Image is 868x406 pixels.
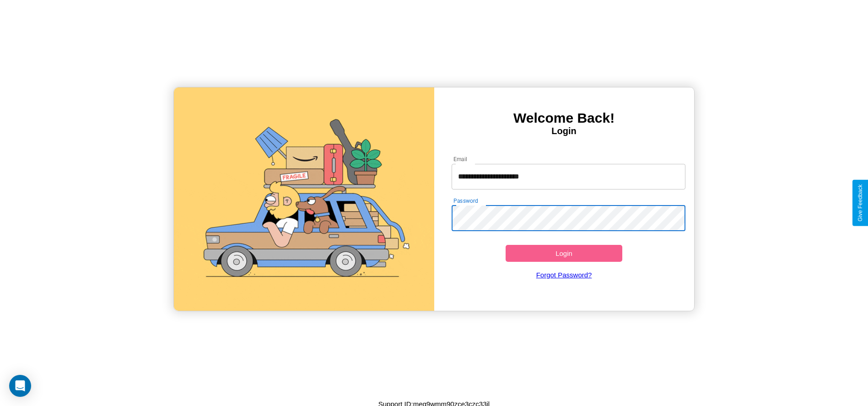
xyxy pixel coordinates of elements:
[447,262,681,288] a: Forgot Password?
[434,126,694,136] h4: Login
[506,245,623,262] button: Login
[453,155,468,163] label: Email
[453,197,478,205] label: Password
[857,184,863,222] div: Give Feedback
[9,375,31,397] div: Open Intercom Messenger
[174,87,434,311] img: gif
[434,110,694,126] h3: Welcome Back!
